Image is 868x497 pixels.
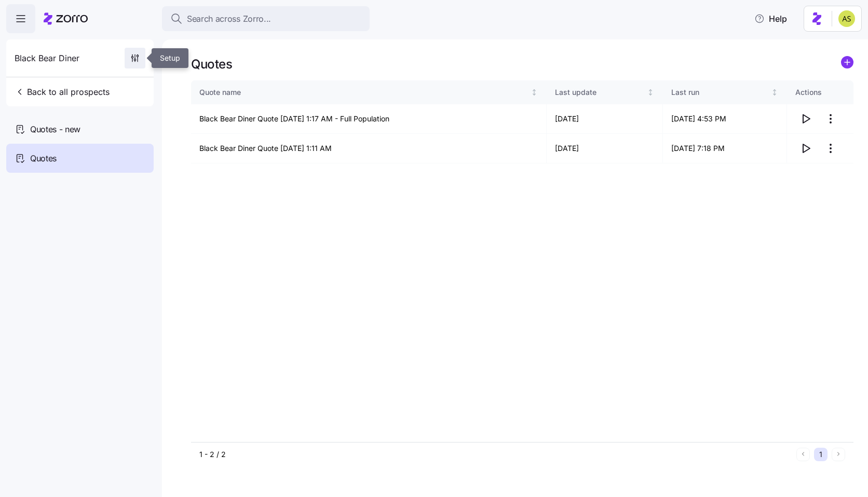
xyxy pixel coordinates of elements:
span: Back to all prospects [15,86,110,98]
th: Quote nameNot sorted [191,80,547,104]
div: Not sorted [647,89,654,96]
a: add icon [841,56,853,72]
td: Black Bear Diner Quote [DATE] 1:11 AM [191,134,547,163]
a: Quotes - new [6,115,154,144]
td: [DATE] 7:18 PM [663,134,787,163]
div: Not sorted [531,89,538,96]
span: Search across Zorro... [187,12,271,25]
th: Last runNot sorted [663,80,787,104]
td: Black Bear Diner Quote [DATE] 1:17 AM - Full Population [191,104,547,134]
td: [DATE] [547,134,663,163]
span: Help [754,12,787,25]
td: [DATE] 4:53 PM [663,104,787,134]
img: 2a591ca43c48773f1b6ab43d7a2c8ce9 [838,10,855,27]
span: Quotes [30,152,57,165]
a: Quotes [6,144,154,173]
div: Actions [795,87,845,98]
span: Black Bear Diner [15,52,79,65]
button: Back to all prospects [10,81,114,102]
td: [DATE] [547,104,663,134]
span: Quotes - new [30,123,80,136]
div: Quote name [199,87,529,98]
button: Previous page [796,448,810,461]
svg: add icon [841,56,853,68]
div: 1 - 2 / 2 [199,449,792,460]
button: Search across Zorro... [162,6,370,31]
h1: Quotes [191,56,232,72]
div: Last run [671,87,769,98]
div: Not sorted [771,89,778,96]
th: Last updateNot sorted [547,80,663,104]
button: Next page [832,448,845,461]
div: Last update [555,87,645,98]
button: Help [746,8,795,29]
button: 1 [814,448,828,461]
